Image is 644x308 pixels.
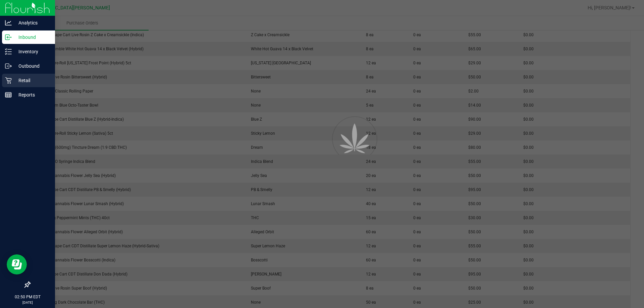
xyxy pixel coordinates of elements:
[12,62,52,70] p: Outbound
[5,91,12,98] inline-svg: Reports
[7,254,27,274] iframe: Resource center
[12,76,52,84] p: Retail
[12,48,52,56] p: Inventory
[5,34,12,41] inline-svg: Inbound
[5,19,12,26] inline-svg: Analytics
[5,63,12,69] inline-svg: Outbound
[3,294,52,300] p: 02:50 PM EDT
[3,300,52,305] p: [DATE]
[12,33,52,41] p: Inbound
[5,77,12,84] inline-svg: Retail
[12,91,52,99] p: Reports
[5,48,12,55] inline-svg: Inventory
[12,19,52,27] p: Analytics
